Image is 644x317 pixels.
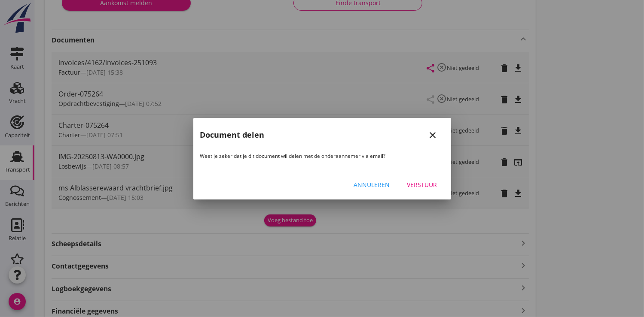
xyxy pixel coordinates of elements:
i: close [428,130,438,140]
button: Annuleren [347,177,397,193]
div: Verstuur [407,180,437,189]
p: Weet je zeker dat je dit document wil delen met de onderaannemer via email? [200,152,444,160]
h2: Document delen [200,129,265,141]
button: Verstuur [400,177,444,193]
div: Annuleren [354,180,390,189]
